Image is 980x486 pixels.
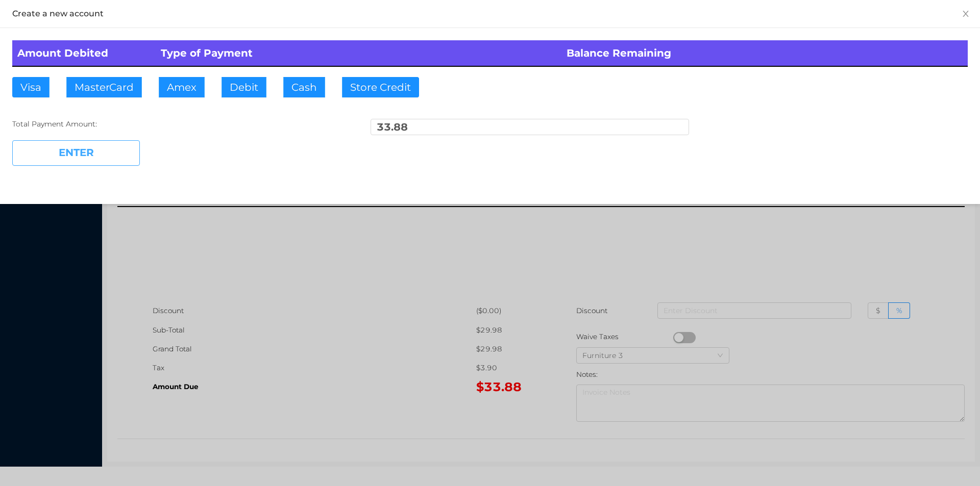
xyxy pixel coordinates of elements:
[156,40,562,66] th: Type of Payment
[283,77,325,97] button: Cash
[12,40,156,66] th: Amount Debited
[342,77,419,97] button: Store Credit
[12,77,50,97] button: Visa
[962,10,970,18] i: icon: close
[222,77,266,97] button: Debit
[66,77,142,97] button: MasterCard
[561,40,968,66] th: Balance Remaining
[12,8,968,19] div: Create a new account
[12,140,140,166] button: ENTER
[12,119,331,130] div: Total Payment Amount:
[159,77,205,97] button: Amex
